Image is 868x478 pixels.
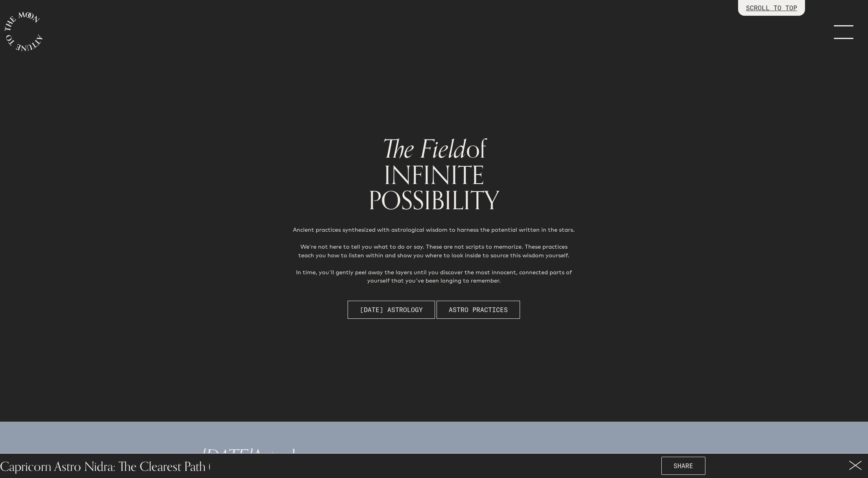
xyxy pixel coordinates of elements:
[746,3,797,13] p: SCROLL TO TOP
[280,136,588,213] h1: of INFINITE POSSIBILITY
[661,457,705,475] button: SHARE
[293,225,575,285] p: Ancient practices synthesized with astrological wisdom to harness the potential written in the st...
[382,129,466,170] span: The Field
[674,461,693,471] span: SHARE
[201,447,667,467] h1: Astrology
[437,301,520,319] button: Astro Practices
[348,301,435,319] button: [DATE] Astrology
[360,305,423,314] span: [DATE] Astrology
[201,441,252,472] span: [DATE]
[449,305,508,314] span: Astro Practices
